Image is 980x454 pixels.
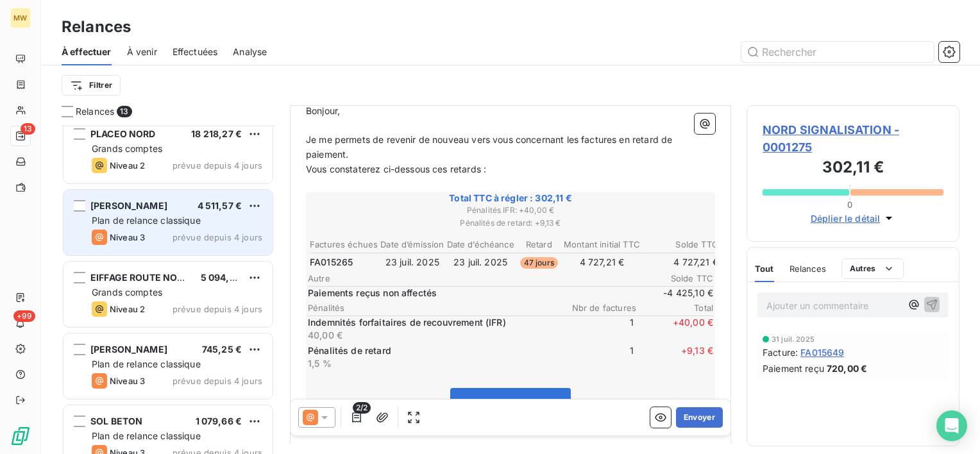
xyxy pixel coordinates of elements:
[557,316,634,342] span: 1
[763,362,824,375] span: Paiement reçu
[127,46,157,58] span: À venir
[520,257,558,269] span: 47 jours
[110,376,145,386] span: Niveau 3
[446,255,515,269] td: 23 juil. 2025
[559,303,636,313] span: Nbr de factures
[92,287,162,298] span: Grands comptes
[353,402,371,414] span: 2/2
[90,200,167,211] span: [PERSON_NAME]
[201,272,250,283] span: 5 094,00 €
[90,416,142,426] span: SOL BETON
[62,15,131,38] h3: Relances
[173,160,262,171] span: prévue depuis 4 jours
[306,134,675,160] span: Je me permets de revenir de nouveau vers vous concernant les factures en retard de paiement.
[62,126,275,454] div: grid
[90,128,156,139] span: PLACEO NORD
[308,273,636,283] span: Autre
[755,264,774,274] span: Tout
[636,344,713,370] span: + 9,13 €
[308,217,713,229] span: Pénalités de retard : + 9,13 €
[92,215,201,226] span: Plan de relance classique
[110,232,145,242] span: Niveau 3
[202,344,242,355] span: 745,25 €
[446,238,515,251] th: Date d’échéance
[191,128,242,139] span: 18 218,27 €
[92,358,201,369] span: Plan de relance classique
[110,304,145,314] span: Niveau 2
[306,164,486,174] span: Vous constaterez ci-dessous ces retards :
[309,238,378,251] th: Factures échues
[636,303,713,313] span: Total
[308,357,554,370] p: 1,5 %
[92,143,162,154] span: Grands comptes
[563,238,641,251] th: Montant initial TTC
[642,255,719,269] td: 4 727,21 €
[847,199,852,210] span: 0
[173,304,262,314] span: prévue depuis 4 jours
[308,205,713,216] span: Pénalités IFR : + 40,00 €
[198,200,242,211] span: 4 511,57 €
[807,211,900,226] button: Déplier le détail
[308,287,634,299] span: Paiements reçus non affectés
[827,362,867,375] span: 720,00 €
[308,316,554,329] p: Indemnités forfaitaires de recouvrement (IFR)
[516,238,562,251] th: Retard
[461,397,560,408] span: Voir et payer la facture
[13,310,35,322] span: +99
[308,192,713,205] span: Total TTC à régler : 302,11 €
[233,46,267,58] span: Analyse
[10,8,31,28] div: MW
[21,123,35,135] span: 13
[310,256,353,269] span: FA015265
[563,255,641,269] td: 4 727,21 €
[763,156,943,181] h3: 302,11 €
[308,303,559,313] span: Pénalités
[380,238,444,251] th: Date d’émission
[557,344,634,370] span: 1
[308,329,554,342] p: 40,00 €
[841,258,904,279] button: Autres
[173,232,262,242] span: prévue depuis 4 jours
[76,105,114,118] span: Relances
[676,407,723,428] button: Envoyer
[772,335,815,343] span: 31 juil. 2025
[800,346,844,359] span: FA015649
[636,287,713,299] span: -4 425,10 €
[936,410,967,441] div: Open Intercom Messenger
[763,121,943,156] span: NORD SIGNALISATION - 0001275
[790,264,826,274] span: Relances
[741,42,934,62] input: Rechercher
[10,426,31,446] img: Logo LeanPay
[380,255,444,269] td: 23 juil. 2025
[62,75,121,96] button: Filtrer
[306,105,340,116] span: Bonjour,
[763,346,798,359] span: Facture :
[636,316,713,342] span: + 40,00 €
[642,238,719,251] th: Solde TTC
[90,272,209,283] span: EIFFAGE ROUTE NORD EST
[110,160,145,171] span: Niveau 2
[173,376,262,386] span: prévue depuis 4 jours
[811,212,881,225] span: Déplier le détail
[90,344,167,355] span: [PERSON_NAME]
[308,344,554,357] p: Pénalités de retard
[173,46,218,58] span: Effectuées
[196,416,242,426] span: 1 079,66 €
[92,430,201,441] span: Plan de relance classique
[62,46,112,58] span: À effectuer
[117,106,131,117] span: 13
[636,273,713,283] span: Solde TTC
